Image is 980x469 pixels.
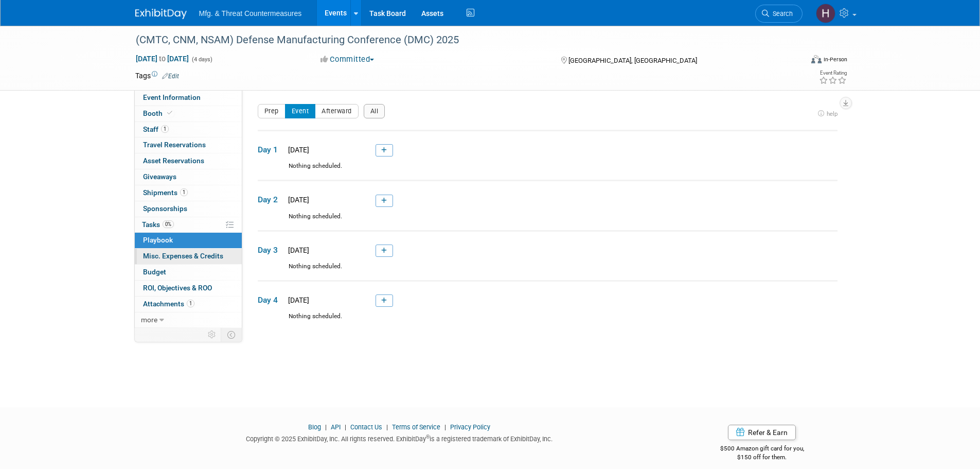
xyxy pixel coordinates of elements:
[167,110,172,116] i: Booth reservation complete
[203,328,221,341] td: Personalize Event Tab Strip
[308,423,321,431] a: Blog
[135,281,242,296] a: ROI, Objectives & ROO
[323,423,329,431] span: |
[679,438,845,461] div: $500 Amazon gift card for you,
[135,233,242,248] a: Playbook
[258,245,283,256] span: Day 3
[143,188,188,197] span: Shipments
[728,425,796,440] a: Refer & Earn
[199,9,302,18] span: Mfg. & Threat Countermeasures
[742,54,848,69] div: Event Format
[285,246,309,254] span: [DATE]
[315,104,359,118] button: Afterward
[258,294,283,306] span: Day 4
[143,268,166,276] span: Budget
[135,201,242,217] a: Sponsorships
[180,188,188,196] span: 1
[191,56,212,63] span: (4 days)
[827,110,838,117] span: help
[143,252,223,260] span: Misc. Expenses & Credits
[816,4,835,23] img: Hillary Hawkins
[442,423,449,431] span: |
[285,196,309,204] span: [DATE]
[392,423,440,431] a: Terms of Service
[135,54,189,63] span: [DATE] [DATE]
[143,93,201,101] span: Event Information
[258,104,286,118] button: Prep
[258,262,838,280] div: Nothing scheduled.
[135,71,179,81] td: Tags
[258,194,283,205] span: Day 2
[135,153,242,169] a: Asset Reservations
[135,169,242,185] a: Giveaways
[162,73,179,80] a: Edit
[285,104,316,118] button: Event
[135,217,242,233] a: Tasks0%
[819,71,847,76] div: Event Rating
[823,56,847,63] div: In-Person
[143,300,194,308] span: Attachments
[135,106,242,121] a: Booth
[426,434,430,440] sup: ®
[143,141,206,149] span: Travel Reservations
[135,137,242,153] a: Travel Reservations
[142,220,174,229] span: Tasks
[317,54,378,65] button: Committed
[143,125,169,133] span: Staff
[364,104,385,118] button: All
[143,109,174,117] span: Booth
[143,236,173,244] span: Playbook
[135,312,242,328] a: more
[135,122,242,137] a: Staff1
[143,204,187,213] span: Sponsorships
[143,157,204,165] span: Asset Reservations
[342,423,349,431] span: |
[769,10,793,18] span: Search
[285,146,309,154] span: [DATE]
[135,90,242,106] a: Event Information
[258,162,838,180] div: Nothing scheduled.
[135,297,242,312] a: Attachments1
[135,249,242,264] a: Misc. Expenses & Credits
[132,31,787,49] div: (CMTC, CNM, NSAM) Defense Manufacturing Conference (DMC) 2025
[755,5,803,23] a: Search
[135,185,242,201] a: Shipments1
[568,57,697,64] span: [GEOGRAPHIC_DATA], [GEOGRAPHIC_DATA]
[811,55,822,63] img: Format-Inperson.png
[258,312,838,330] div: Nothing scheduled.
[679,453,845,462] div: $150 off for them.
[187,300,194,307] span: 1
[258,212,838,230] div: Nothing scheduled.
[350,423,382,431] a: Contact Us
[384,423,390,431] span: |
[285,296,309,304] span: [DATE]
[331,423,341,431] a: API
[450,423,490,431] a: Privacy Policy
[258,144,283,155] span: Day 1
[163,220,174,228] span: 0%
[157,55,167,63] span: to
[135,265,242,280] a: Budget
[135,9,187,19] img: ExhibitDay
[221,328,242,341] td: Toggle Event Tabs
[141,316,157,324] span: more
[143,172,176,181] span: Giveaways
[143,284,212,292] span: ROI, Objectives & ROO
[161,125,169,133] span: 1
[135,432,664,444] div: Copyright © 2025 ExhibitDay, Inc. All rights reserved. ExhibitDay is a registered trademark of Ex...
